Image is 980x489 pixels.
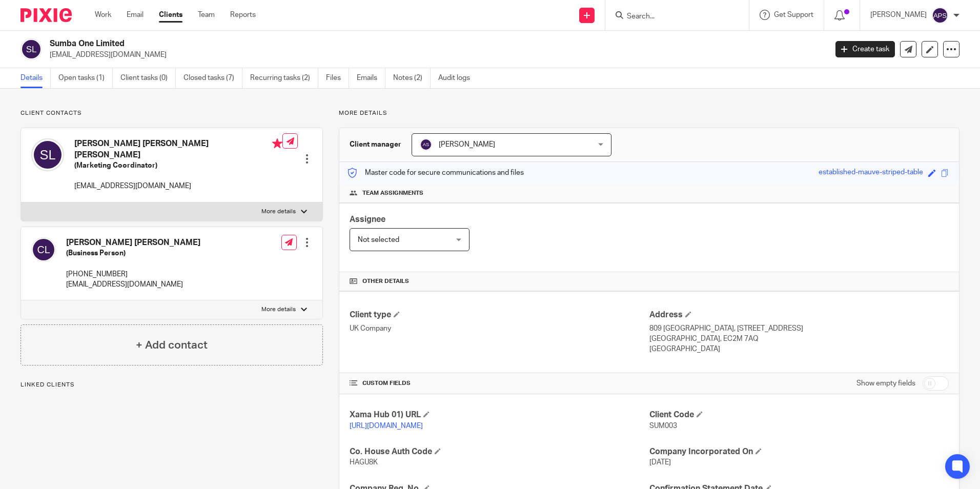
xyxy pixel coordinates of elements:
[362,189,423,197] span: Team assignments
[870,10,927,20] p: [PERSON_NAME]
[350,323,649,334] p: UK Company
[339,109,959,117] p: More details
[350,310,649,320] h4: Client type
[31,138,64,171] img: svg%3E
[649,344,949,354] p: [GEOGRAPHIC_DATA]
[50,38,666,49] h2: Sumba One Limited
[649,310,949,320] h4: Address
[350,446,649,457] h4: Co. House Auth Code
[21,8,72,22] img: Pixie
[183,68,242,88] a: Closed tasks (7)
[649,410,949,420] h4: Client Code
[649,422,677,430] span: SUM003
[350,379,649,388] h4: CUSTOM FIELDS
[66,269,200,279] p: [PHONE_NUMBER]
[74,181,282,191] p: [EMAIL_ADDRESS][DOMAIN_NAME]
[230,10,256,20] a: Reports
[439,141,495,148] span: [PERSON_NAME]
[774,11,813,18] span: Get Support
[438,68,478,88] a: Audit logs
[120,68,176,88] a: Client tasks (0)
[136,337,208,353] h4: + Add contact
[649,334,949,344] p: [GEOGRAPHIC_DATA], EC2M 7AQ
[66,248,200,258] h5: (Business Person)
[198,10,215,20] a: Team
[95,10,111,20] a: Work
[649,446,949,457] h4: Company Incorporated On
[350,459,378,466] span: HAGU8K
[626,12,718,22] input: Search
[357,68,385,88] a: Emails
[31,237,56,262] img: svg%3E
[819,167,923,179] div: established-mauve-striped-table
[127,10,144,20] a: Email
[21,381,323,389] p: Linked clients
[649,459,671,466] span: [DATE]
[362,277,409,286] span: Other details
[74,138,282,160] h4: [PERSON_NAME] [PERSON_NAME] [PERSON_NAME]
[350,215,385,223] span: Assignee
[250,68,318,88] a: Recurring tasks (2)
[420,138,432,151] img: svg%3E
[358,236,399,243] span: Not selected
[261,208,296,216] p: More details
[21,38,42,60] img: svg%3E
[261,305,296,314] p: More details
[159,10,182,20] a: Clients
[50,50,820,60] p: [EMAIL_ADDRESS][DOMAIN_NAME]
[58,68,113,88] a: Open tasks (1)
[326,68,349,88] a: Files
[393,68,431,88] a: Notes (2)
[350,422,423,430] a: [URL][DOMAIN_NAME]
[21,109,323,117] p: Client contacts
[21,68,51,88] a: Details
[856,378,915,389] label: Show empty fields
[649,323,949,334] p: 809 [GEOGRAPHIC_DATA], [STREET_ADDRESS]
[347,168,524,178] p: Master code for secure communications and files
[66,279,200,290] p: [EMAIL_ADDRESS][DOMAIN_NAME]
[74,160,282,171] h5: (Marketing Coordinator)
[835,41,895,57] a: Create task
[350,139,401,150] h3: Client manager
[350,410,649,420] h4: Xama Hub 01) URL
[932,7,948,24] img: svg%3E
[66,237,200,248] h4: [PERSON_NAME] [PERSON_NAME]
[272,138,282,149] i: Primary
